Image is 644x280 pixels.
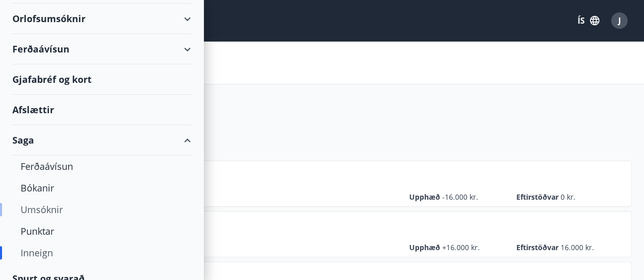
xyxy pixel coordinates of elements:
[12,34,191,64] div: Ferðaávísun
[21,155,183,177] div: Ferðaávísun
[516,242,621,253] span: Eftirstöðvar
[561,242,594,252] span: 16.000 kr.
[21,242,183,264] div: Inneign
[442,192,478,202] span: -16.000 kr.
[618,15,621,26] span: J
[409,192,514,202] span: Upphæð
[12,64,191,95] div: Gjafabréf og kort
[21,220,183,242] div: Punktar
[12,125,191,155] div: Saga
[572,11,605,30] button: ÍS
[516,192,621,202] span: Eftirstöðvar
[409,242,514,253] span: Upphæð
[442,242,480,252] span: +16.000 kr.
[21,199,183,220] div: Umsóknir
[607,8,632,33] button: J
[12,95,191,125] div: Afslættir
[12,4,191,34] div: Orlofsumsóknir
[21,177,183,199] div: Bókanir
[561,192,576,202] span: 0 kr.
